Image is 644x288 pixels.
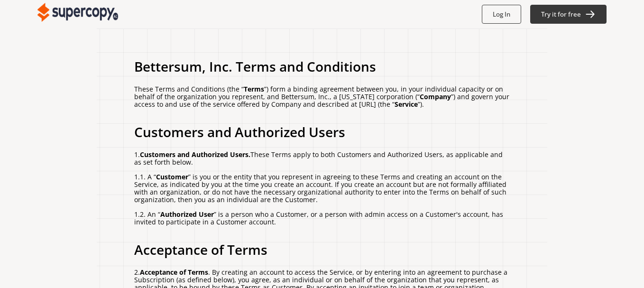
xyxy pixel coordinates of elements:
h1: Acceptance of Terms [134,238,510,261]
button: Try it for free [530,5,607,24]
b: Log In [493,10,510,19]
b: Try it for free [541,10,581,19]
h1: Bettersum, Inc. Terms and Conditions [134,55,510,78]
span: Service [395,100,418,109]
span: Acceptance of Terms [140,268,208,277]
button: Log In [482,5,521,24]
h1: Customers and Authorized Users [134,120,510,144]
p: 1. These Terms apply to both Customers and Authorized Users, as applicable and as set forth below. [134,151,510,166]
span: Customer [156,172,188,181]
p: These Terms and Conditions (the “ ”) form a binding agreement between you, in your individual cap... [134,85,510,108]
p: 1.1. A “ ” is you or the entity that you represent in agreeing to these Terms and creating an acc... [134,173,510,204]
span: Authorized User [160,210,214,219]
span: Customers and Authorized Users. [140,150,250,159]
p: 1.2. An “ ” is a person who a Customer, or a person with admin access on a Customer's account, ha... [134,211,510,226]
span: Terms [244,84,264,93]
span: Company [420,92,451,101]
img: Close [37,3,118,22]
